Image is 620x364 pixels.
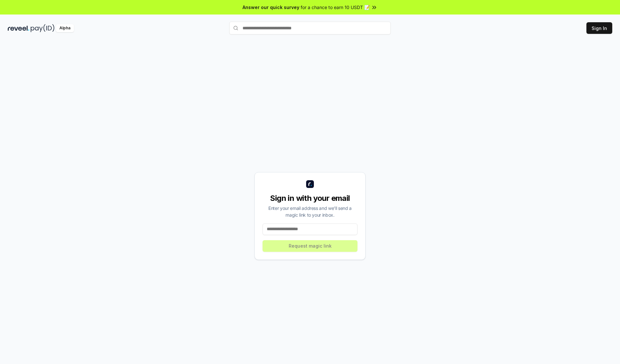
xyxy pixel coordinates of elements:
img: logo_small [306,180,314,188]
div: Enter your email address and we’ll send a magic link to your inbox. [263,205,357,218]
span: Answer our quick survey [243,4,299,11]
div: Alpha [56,24,74,32]
img: pay_id [31,24,55,32]
div: Sign in with your email [263,193,357,203]
img: reveel_dark [8,24,29,32]
button: Sign In [586,22,612,34]
span: for a chance to earn 10 USDT 📝 [301,4,370,11]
